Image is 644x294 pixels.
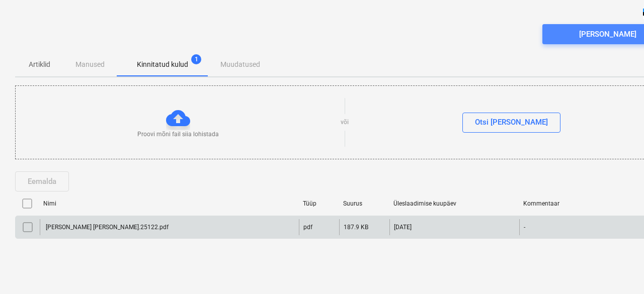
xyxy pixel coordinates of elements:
p: Artiklid [27,59,51,70]
div: Üleslaadimise kuupäev [393,200,515,207]
div: pdf [303,224,312,231]
button: Otsi [PERSON_NAME] [462,113,560,133]
div: [DATE] [394,224,412,231]
div: Suurus [343,200,385,207]
p: Proovi mõni fail siia lohistada [137,130,219,139]
div: [PERSON_NAME] [579,28,636,41]
div: [PERSON_NAME] [PERSON_NAME].25122.pdf [44,224,169,231]
div: 187.9 KB [344,224,368,231]
div: Nimi [43,200,295,207]
div: - [524,224,525,231]
div: Tüüp [303,200,335,207]
span: 1 [191,54,201,64]
p: Kinnitatud kulud [137,59,188,70]
p: või [341,118,349,127]
div: Otsi [PERSON_NAME] [475,116,548,129]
